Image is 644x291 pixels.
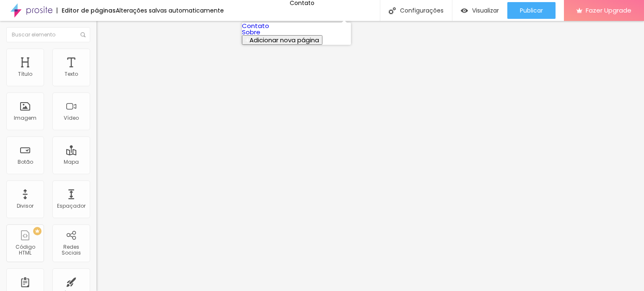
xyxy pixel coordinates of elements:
div: Título [18,71,32,77]
span: Fazer Upgrade [586,7,631,14]
input: Buscar elemento [6,27,90,42]
button: Adicionar nova página [242,35,322,45]
div: Texto [65,71,78,77]
div: Editor de páginas [57,8,116,13]
span: Publicar [520,7,543,14]
button: Publicar [507,2,556,19]
img: Icone [389,7,396,14]
img: view-1.svg [461,7,468,14]
div: Botão [18,159,33,165]
a: Contato [242,21,269,30]
span: Visualizar [472,7,499,14]
div: Alterações salvas automaticamente [116,8,224,13]
div: Redes Sociais [55,244,88,256]
span: Adicionar nova página [249,36,319,44]
button: Visualizar [452,2,507,19]
div: Vídeo [64,115,79,121]
iframe: Editor [96,21,644,291]
div: Mapa [64,159,79,165]
div: Espaçador [57,203,86,209]
img: Icone [80,32,86,37]
div: Código HTML [8,244,42,256]
div: Imagem [14,115,36,121]
a: Sobre [242,28,260,36]
div: Divisor [17,203,34,209]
